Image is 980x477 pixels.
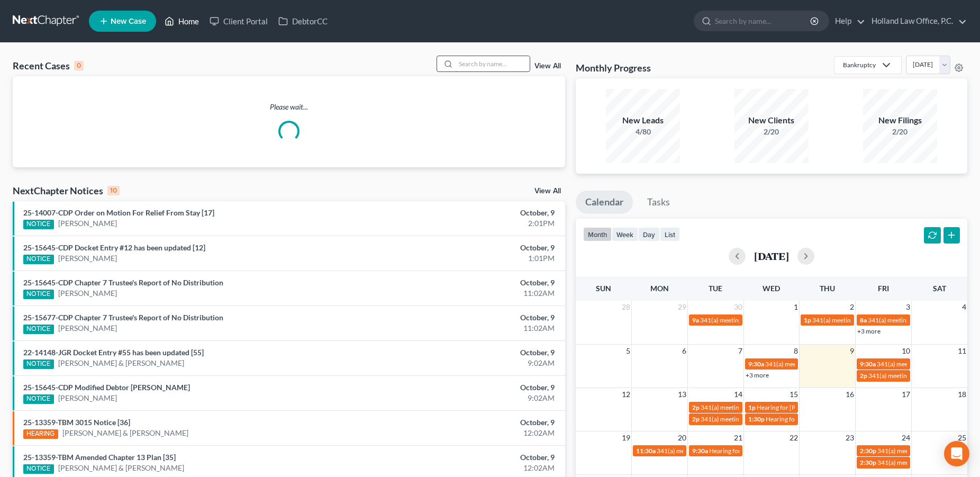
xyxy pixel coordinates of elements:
[74,61,84,70] div: 0
[23,325,54,334] div: NOTICE
[385,277,555,288] div: October, 9
[812,316,970,324] span: 341(a) meeting for [PERSON_NAME] & [PERSON_NAME]
[765,360,867,368] span: 341(a) meeting for [PERSON_NAME]
[677,301,687,313] span: 29
[677,431,687,444] span: 20
[606,114,680,127] div: New Leads
[385,417,555,428] div: October, 9
[877,360,979,368] span: 341(a) meeting for [PERSON_NAME]
[863,127,937,137] div: 2/20
[860,458,876,466] span: 2:30p
[583,227,612,241] button: month
[860,360,876,368] span: 9:30a
[748,403,756,411] span: 1p
[766,415,904,423] span: Hearing for [PERSON_NAME] & [PERSON_NAME]
[385,253,555,264] div: 1:01PM
[23,220,54,229] div: NOTICE
[700,316,802,324] span: 341(a) meeting for [PERSON_NAME]
[621,431,631,444] span: 19
[23,208,214,217] a: 25-14007-CDP Order on Motion For Relief From Stay [17]
[845,388,855,401] span: 16
[58,358,184,368] a: [PERSON_NAME] & [PERSON_NAME]
[58,253,117,264] a: [PERSON_NAME]
[715,11,812,31] input: Search by name...
[23,313,223,322] a: 25-15677-CDP Chapter 7 Trustee's Report of No Distribution
[62,428,188,438] a: [PERSON_NAME] & [PERSON_NAME]
[23,290,54,299] div: NOTICE
[534,62,561,70] a: View All
[857,327,881,335] a: +3 more
[866,12,967,31] a: Holland Law Office, P.C.
[692,403,700,411] span: 2p
[385,288,555,299] div: 11:02AM
[621,388,631,401] span: 12
[733,431,743,444] span: 21
[385,242,555,253] div: October, 9
[456,56,530,71] input: Search by name...
[692,415,700,423] span: 2p
[748,415,765,423] span: 1:30p
[273,12,333,31] a: DebtorCC
[596,284,611,293] span: Sun
[748,360,764,368] span: 9:30a
[58,323,117,334] a: [PERSON_NAME]
[650,284,669,293] span: Mon
[13,184,120,197] div: NextChapter Notices
[746,371,769,379] a: +3 more
[860,372,867,380] span: 2p
[385,382,555,393] div: October, 9
[701,415,803,423] span: 341(a) meeting for [PERSON_NAME]
[961,301,967,313] span: 4
[58,218,117,229] a: [PERSON_NAME]
[612,227,638,241] button: week
[23,255,54,264] div: NOTICE
[877,458,979,466] span: 341(a) meeting for [PERSON_NAME]
[763,284,780,293] span: Wed
[843,60,876,69] div: Bankruptcy
[606,127,680,137] div: 4/80
[944,441,969,466] div: Open Intercom Messenger
[660,227,680,241] button: list
[733,301,743,313] span: 30
[13,59,84,72] div: Recent Cases
[709,447,792,455] span: Hearing for [PERSON_NAME]
[23,359,54,369] div: NOTICE
[692,316,699,324] span: 9a
[111,17,146,25] span: New Case
[860,316,867,324] span: 8a
[734,127,809,137] div: 2/20
[901,388,911,401] span: 17
[737,345,743,357] span: 7
[957,388,967,401] span: 18
[107,186,120,195] div: 10
[849,345,855,357] span: 9
[905,301,911,313] span: 3
[58,463,184,473] a: [PERSON_NAME] & [PERSON_NAME]
[804,316,811,324] span: 1p
[709,284,722,293] span: Tue
[734,114,809,127] div: New Clients
[534,187,561,195] a: View All
[877,447,979,455] span: 341(a) meeting for [PERSON_NAME]
[23,453,176,462] a: 25-13359-TBM Amended Chapter 13 Plan [35]
[23,394,54,404] div: NOTICE
[957,345,967,357] span: 11
[576,191,633,214] a: Calendar
[788,431,799,444] span: 22
[385,452,555,463] div: October, 9
[23,383,190,392] a: 25-15645-CDP Modified Debtor [PERSON_NAME]
[23,464,54,474] div: NOTICE
[23,243,205,252] a: 25-15645-CDP Docket Entry #12 has been updated [12]
[23,348,204,357] a: 22-14148-JGR Docket Entry #55 has been updated [55]
[638,227,660,241] button: day
[692,447,708,455] span: 9:30a
[878,284,889,293] span: Fri
[385,428,555,438] div: 12:02AM
[621,301,631,313] span: 28
[933,284,946,293] span: Sat
[385,347,555,358] div: October, 9
[849,301,855,313] span: 2
[860,447,876,455] span: 2:30p
[385,312,555,323] div: October, 9
[657,447,759,455] span: 341(a) meeting for [PERSON_NAME]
